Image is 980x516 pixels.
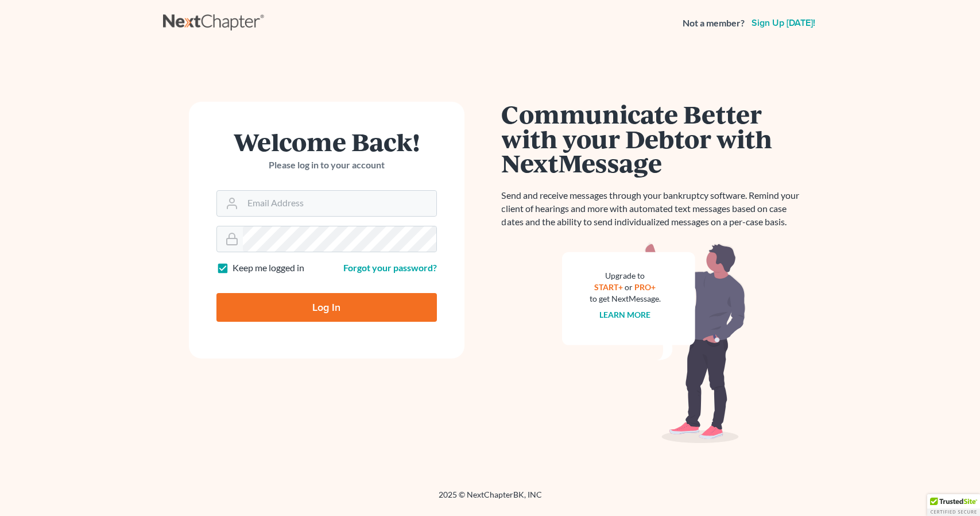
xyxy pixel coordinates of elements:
a: START+ [594,282,623,292]
a: Learn more [599,310,650,319]
label: Keep me logged in [233,261,304,275]
div: 2025 © NextChapterBK, INC [163,489,818,510]
p: Send and receive messages through your bankruptcy software. Remind your client of hearings and mo... [502,189,806,229]
div: Upgrade to [590,270,661,282]
input: Email Address [243,191,436,216]
strong: Not a member? [683,17,745,30]
p: Please log in to your account [216,159,437,172]
div: to get NextMessage. [590,293,661,305]
h1: Welcome Back! [216,129,437,154]
a: PRO+ [634,282,656,292]
img: nextmessage_bg-59042aed3d76b12b5cd301f8e5b87938c9018125f34e5fa2b7a6b67550977c72.svg [562,242,746,444]
h1: Communicate Better with your Debtor with NextMessage [502,102,806,175]
span: or [625,282,633,292]
div: TrustedSite Certified [927,494,980,516]
a: Sign up [DATE]! [749,18,818,28]
input: Log In [216,293,437,322]
a: Forgot your password? [343,262,437,273]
